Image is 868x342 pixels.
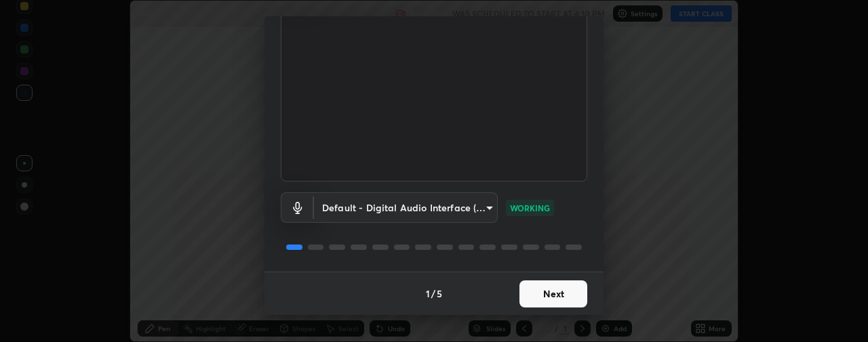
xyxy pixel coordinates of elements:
button: Next [519,280,587,307]
h4: 1 [426,286,430,301]
div: Cam Link 4K (0fd9:0066) [314,192,498,223]
h4: 5 [437,286,442,301]
h4: / [431,286,435,301]
p: WORKING [510,202,550,214]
